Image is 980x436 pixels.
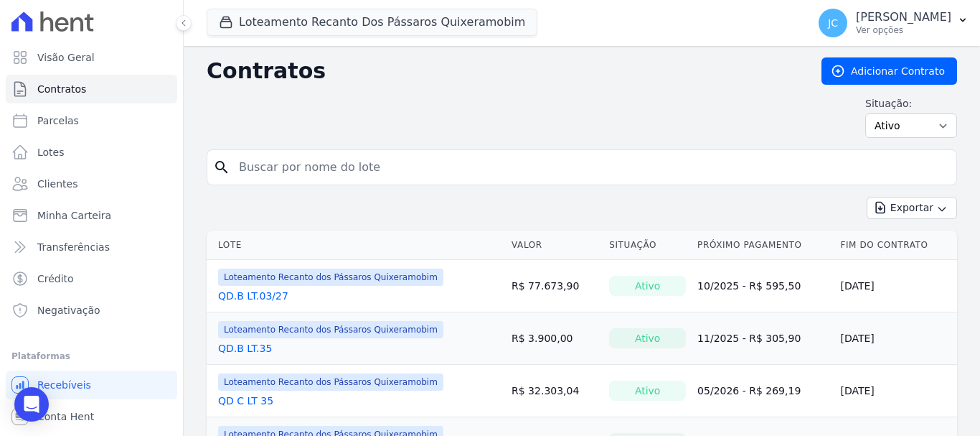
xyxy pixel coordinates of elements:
td: R$ 3.900,00 [506,312,603,365]
span: JC [828,18,838,28]
i: search [213,159,230,176]
td: R$ 77.673,90 [506,260,603,312]
span: Conta Hent [37,409,94,424]
div: Ativo [609,276,686,296]
p: [PERSON_NAME] [856,10,951,24]
input: Buscar por nome do lote [230,153,951,182]
div: Open Intercom Messenger [14,387,49,422]
a: Negativação [6,296,177,325]
span: Parcelas [37,113,79,128]
a: Adicionar Contrato [821,57,957,85]
span: Loteamento Recanto dos Pássaros Quixeramobim [218,269,443,286]
th: Valor [506,231,603,260]
span: Negativação [37,303,100,317]
th: Lote [207,231,506,260]
span: Lotes [37,145,65,159]
button: Exportar [867,197,957,219]
p: Ver opções [856,24,951,36]
span: Visão Geral [37,50,95,65]
a: 10/2025 - R$ 595,50 [697,280,801,292]
h2: Contratos [207,58,798,84]
div: Ativo [609,381,686,401]
a: Minha Carteira [6,201,177,230]
a: 11/2025 - R$ 305,90 [697,333,801,344]
a: QD.B LT.03/27 [218,289,288,303]
span: Loteamento Recanto dos Pássaros Quixeramobim [218,321,443,338]
span: Minha Carteira [37,208,111,223]
span: Contratos [37,82,86,96]
a: 05/2026 - R$ 269,19 [697,385,801,396]
td: R$ 32.303,04 [506,365,603,417]
a: QD C LT 35 [218,394,273,408]
a: Parcelas [6,106,177,135]
label: Situação: [865,96,957,111]
td: [DATE] [834,260,957,312]
a: Conta Hent [6,402,177,431]
a: QD.B LT.35 [218,341,272,356]
a: Visão Geral [6,43,177,72]
button: Loteamento Recanto Dos Pássaros Quixeramobim [207,9,537,36]
span: Crédito [37,272,74,286]
a: Transferências [6,233,177,261]
span: Recebíveis [37,378,91,392]
div: Ativo [609,328,686,348]
button: JC [PERSON_NAME] Ver opções [807,3,980,43]
a: Lotes [6,138,177,167]
div: Plataformas [11,348,171,365]
a: Recebíveis [6,371,177,399]
a: Crédito [6,264,177,293]
th: Próximo Pagamento [692,231,834,260]
th: Situação [603,231,692,260]
span: Transferências [37,240,110,254]
a: Contratos [6,75,177,103]
span: Loteamento Recanto dos Pássaros Quixeramobim [218,374,443,391]
span: Clientes [37,177,77,191]
td: [DATE] [834,365,957,417]
a: Clientes [6,170,177,198]
td: [DATE] [834,312,957,365]
th: Fim do Contrato [834,231,957,260]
